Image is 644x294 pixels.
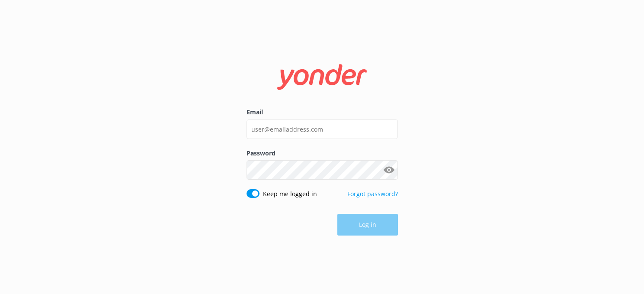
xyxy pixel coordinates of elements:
[263,189,317,199] label: Keep me logged in
[381,162,398,179] button: Show password
[247,149,398,158] label: Password
[247,120,398,139] input: user@emailaddress.com
[347,190,398,198] a: Forgot password?
[247,107,398,117] label: Email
